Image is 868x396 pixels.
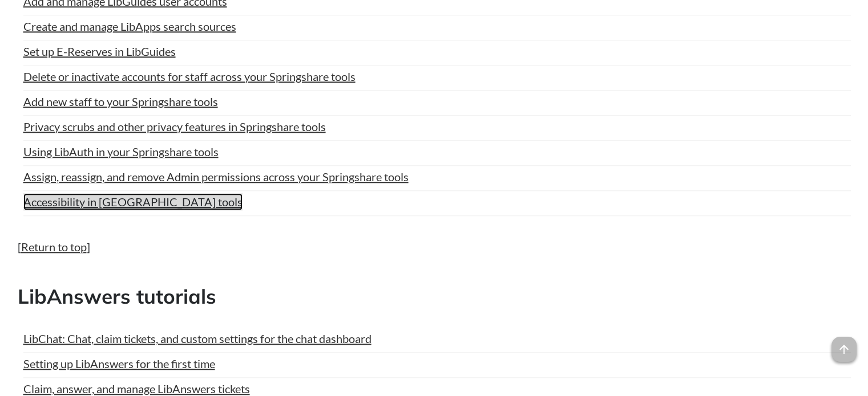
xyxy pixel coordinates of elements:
a: Return to top [21,240,87,254]
a: Assign, reassign, and remove Admin permissions across your Springshare tools [23,168,409,185]
a: Add new staff to your Springshare tools [23,93,218,110]
p: [ ] [18,239,851,255]
a: Setting up LibAnswers for the first time [23,355,215,372]
a: arrow_upward [831,338,857,352]
span: arrow_upward [831,337,857,362]
a: Set up E-Reserves in LibGuides [23,43,176,60]
a: Delete or inactivate accounts for staff across your Springshare tools [23,68,356,85]
h2: LibAnswers tutorials [18,283,851,311]
a: LibChat: Chat, claim tickets, and custom settings for the chat dashboard [23,330,372,347]
a: Accessibility in [GEOGRAPHIC_DATA] tools [23,193,243,210]
a: Create and manage LibApps search sources [23,18,236,35]
a: Using LibAuth in your Springshare tools [23,143,219,160]
a: Privacy scrubs and other privacy features in Springshare tools [23,118,326,135]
